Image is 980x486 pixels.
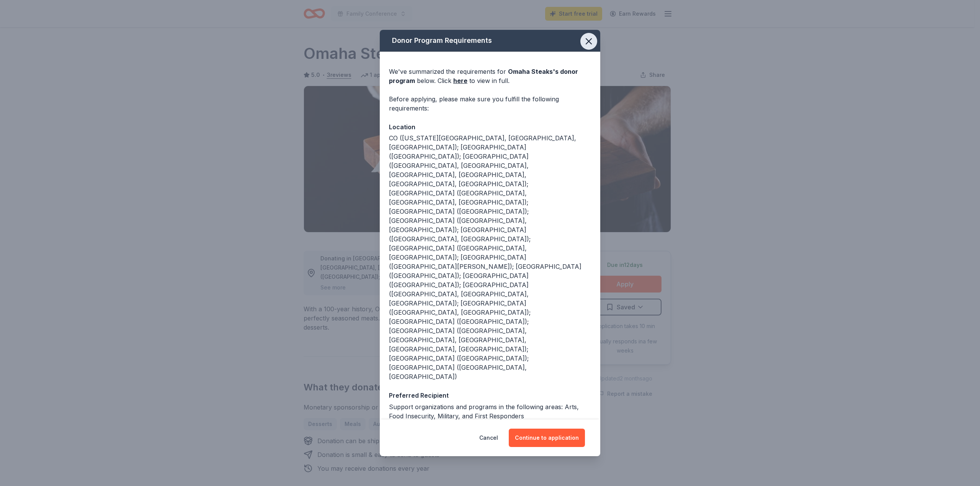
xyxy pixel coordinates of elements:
div: We've summarized the requirements for below. Click to view in full. [389,67,591,85]
div: Donor Program Requirements [380,30,600,52]
div: Support organizations and programs in the following areas: Arts, Food Insecurity, Military, and F... [389,402,591,421]
button: Continue to application [509,429,585,447]
div: Before applying, please make sure you fulfill the following requirements: [389,94,591,113]
button: Cancel [479,429,498,447]
a: here [453,76,467,85]
div: Location [389,122,591,132]
div: CO ([US_STATE][GEOGRAPHIC_DATA], [GEOGRAPHIC_DATA], [GEOGRAPHIC_DATA]); [GEOGRAPHIC_DATA] ([GEOGR... [389,133,591,381]
div: Preferred Recipient [389,390,591,400]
